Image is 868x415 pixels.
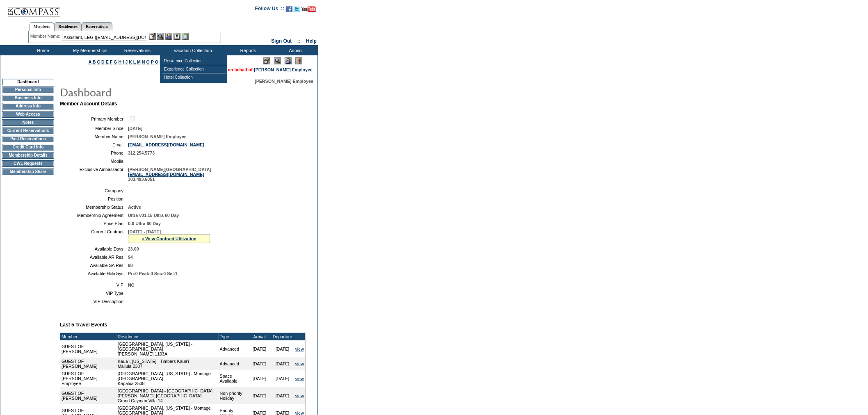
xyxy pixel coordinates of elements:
td: Membership Agreement: [63,213,125,218]
a: view [295,347,304,351]
span: [PERSON_NAME] Employee [255,79,313,84]
td: Member [60,333,116,340]
td: [DATE] [271,340,294,358]
a: [EMAIL_ADDRESS][DOMAIN_NAME] [128,172,204,177]
td: Type [219,333,248,340]
img: Subscribe to our YouTube Channel [302,6,316,12]
td: Position: [63,196,125,201]
span: 0-0 Ultra 60 Day [128,221,161,226]
img: Follow us on Twitter [294,6,300,12]
img: pgTtlDashboard.gif [59,84,224,100]
span: NO [128,283,135,287]
b: Member Account Details [60,101,117,107]
td: [GEOGRAPHIC_DATA] - [GEOGRAPHIC_DATA][PERSON_NAME], [GEOGRAPHIC_DATA] Grand Cayman Villa 14 [116,387,219,404]
td: Membership Status: [63,205,125,210]
td: Notes [2,119,54,126]
td: Available Days: [63,246,125,251]
td: Available SA Res: [63,263,125,268]
span: Ultra v01.15 Ultra 60 Day [128,213,179,218]
td: Company: [63,188,125,193]
img: Become our fan on Facebook [286,6,292,12]
td: Current Reservations [2,128,54,134]
td: Departure [271,333,294,340]
td: Current Contract: [63,229,125,243]
td: Primary Member: [63,115,125,123]
td: Hotel Collection [162,73,226,81]
img: Log Concern/Member Elevation [295,57,302,64]
a: Follow us on Twitter [294,8,300,13]
td: GUEST OF [PERSON_NAME] Employee [60,370,116,387]
td: [DATE] [248,358,271,370]
td: Space Available [219,370,248,387]
a: [EMAIL_ADDRESS][DOMAIN_NAME] [128,142,204,147]
a: Become our fan on Facebook [286,8,292,13]
a: A [89,59,91,64]
a: D [101,59,105,64]
td: Vacation Collection [160,45,224,55]
td: Past Reservations [2,136,54,142]
a: Subscribe to our YouTube Channel [302,8,316,13]
img: b_edit.gif [149,33,156,40]
a: O [146,59,150,64]
td: Reports [224,45,271,55]
a: Q [155,59,158,64]
img: Impersonate [285,57,292,64]
a: view [295,361,304,366]
img: Edit Mode [263,57,270,64]
td: Arrival [248,333,271,340]
a: E [106,59,109,64]
td: [DATE] [248,370,271,387]
td: Member Name: [63,134,125,139]
a: [PERSON_NAME] Employee [254,67,313,72]
img: Impersonate [165,33,172,40]
span: 94 [128,255,133,260]
td: CWL Requests [2,160,54,167]
img: View Mode [274,57,281,64]
a: N [142,59,145,64]
td: Available AR Res: [63,255,125,260]
td: Membership Details [2,152,54,159]
span: Active [128,205,141,210]
td: Personal Info [2,87,54,93]
a: Residences [54,22,82,31]
td: Home [18,45,66,55]
td: Follow Us :: [255,5,284,15]
td: GUEST OF [PERSON_NAME] [60,340,116,358]
td: Kaua'i, [US_STATE] - Timbers Kaua'i Maliula 2307 [116,358,219,370]
td: Residence [116,333,219,340]
img: b_calculator.gif [182,33,189,40]
td: Email: [63,142,125,147]
td: GUEST OF [PERSON_NAME] [60,387,116,404]
img: Reservations [174,33,180,40]
td: Web Access [2,111,54,118]
a: H [119,59,122,64]
a: P [151,59,154,64]
span: 23.00 [128,246,139,251]
a: L [133,59,136,64]
a: Members [30,22,55,31]
td: Credit Card Info [2,144,54,150]
span: 98 [128,263,133,268]
span: 312.254.5773 [128,150,155,155]
td: Advanced [219,358,248,370]
td: Non-priority Holiday [219,387,248,404]
a: K [129,59,132,64]
td: Price Plan: [63,221,125,226]
td: VIP Type: [63,291,125,296]
a: F [110,59,113,64]
td: Available Holidays: [63,271,125,276]
td: Reservations [113,45,160,55]
a: Help [306,38,317,44]
td: Address Info [2,103,54,109]
a: Sign Out [271,38,292,44]
td: Membership Share [2,169,54,175]
a: C [97,59,100,64]
td: Member Since: [63,126,125,131]
span: You are acting on behalf of: [197,67,313,72]
td: [GEOGRAPHIC_DATA], [US_STATE] - Montage [GEOGRAPHIC_DATA] Kapalua 2508 [116,370,219,387]
span: [DATE] [128,126,142,131]
td: Dashboard [2,79,54,85]
a: view [295,393,304,398]
b: Last 5 Travel Events [60,322,107,328]
td: VIP Description: [63,299,125,304]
